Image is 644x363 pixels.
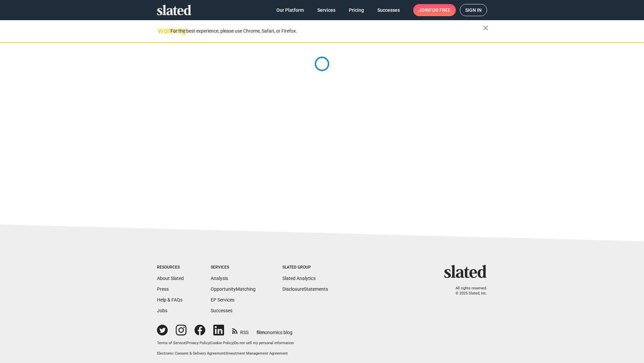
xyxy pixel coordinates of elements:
[460,4,487,16] a: Sign in
[372,4,405,16] a: Successes
[276,4,304,16] span: Our Platform
[157,286,169,292] a: Press
[186,341,210,345] a: Privacy Policy
[282,265,328,270] div: Slated Group
[157,341,185,345] a: Terms of Service
[157,297,182,302] a: Help & FAQs
[211,276,228,281] a: Analysis
[413,4,456,16] a: Joinfor free
[170,27,483,36] div: For the best experience, please use Chrome, Safari, or Firefox.
[226,351,288,356] a: Investment Management Agreement
[257,324,292,336] a: filmonomics blog
[233,341,234,345] span: |
[157,308,167,313] a: Jobs
[158,27,166,35] mat-icon: warning
[211,297,234,302] a: EP Services
[271,4,309,16] a: Our Platform
[282,276,316,281] a: Slated Analytics
[448,286,487,296] p: All rights reserved. © 2025 Slated, Inc.
[157,265,184,270] div: Resources
[211,286,256,292] a: OpportunityMatching
[343,4,369,16] a: Pricing
[257,330,265,335] span: film
[185,341,186,345] span: |
[312,4,341,16] a: Services
[211,308,232,313] a: Successes
[317,4,335,16] span: Services
[157,351,225,356] a: Electronic Consent & Delivery Agreement
[211,265,256,270] div: Services
[157,276,184,281] a: About Slated
[232,325,249,336] a: RSS
[419,4,450,16] span: Join
[349,4,364,16] span: Pricing
[211,341,233,345] a: Cookie Policy
[282,286,328,292] a: DisclosureStatements
[465,4,482,16] span: Sign in
[210,341,211,345] span: |
[482,24,490,32] mat-icon: close
[377,4,400,16] span: Successes
[234,341,294,346] button: Do not sell my personal information
[225,351,226,356] span: |
[429,4,450,16] span: for free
